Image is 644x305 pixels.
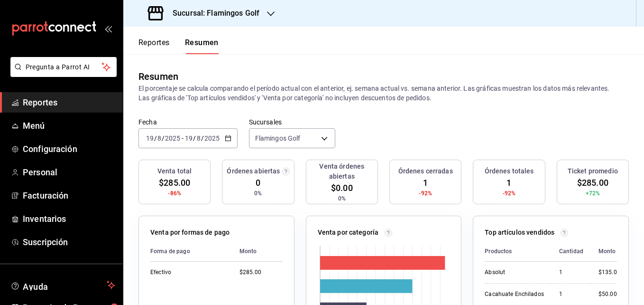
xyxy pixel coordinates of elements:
span: / [201,134,204,142]
input: -- [196,134,201,142]
span: 1 [506,176,511,189]
button: open_drawer_menu [104,25,112,32]
span: $285.00 [159,176,190,189]
span: Reportes [23,96,115,109]
button: Pregunta a Parrot AI [10,57,117,77]
h3: Sucursal: Flamingos Golf [165,8,259,19]
div: Cacahuate Enchilados [485,290,544,298]
span: 0% [338,194,346,203]
label: Fecha [138,119,238,125]
th: Productos [485,241,552,262]
h3: Órdenes abiertas [227,166,280,176]
input: ---- [165,134,181,142]
button: Resumen [185,38,219,54]
span: Menú [23,119,115,132]
h3: Venta órdenes abiertas [310,162,374,181]
span: 0 [256,176,260,189]
span: $0.00 [331,181,353,194]
span: +72% [586,189,600,198]
h3: Venta total [157,166,192,176]
div: 1 [559,268,583,276]
div: Resumen [138,69,178,84]
th: Cantidad [552,241,591,262]
th: Monto [591,241,620,262]
div: Efectivo [150,268,224,276]
h3: Ticket promedio [568,166,618,176]
span: -92% [419,189,432,198]
div: $50.00 [598,290,620,298]
span: Ayuda [23,279,103,291]
div: $135.00 [598,268,620,276]
th: Monto [232,241,283,262]
h3: Órdenes cerradas [398,166,453,176]
span: -86% [168,189,181,198]
span: / [193,134,196,142]
span: 1 [423,176,428,189]
a: Pregunta a Parrot AI [7,69,117,79]
input: -- [184,134,193,142]
input: ---- [204,134,220,142]
h3: Órdenes totales [485,166,534,176]
span: -92% [503,189,516,198]
p: Top artículos vendidos [485,228,554,238]
p: Venta por formas de pago [150,228,230,238]
label: Sucursales [249,119,335,125]
span: $285.00 [577,176,608,189]
input: -- [146,134,154,142]
span: 0% [254,189,262,198]
div: Absolut [485,268,544,276]
span: / [154,134,157,142]
button: Reportes [138,38,170,54]
span: - [182,134,184,142]
th: Forma de pago [150,241,232,262]
p: El porcentaje se calcula comparando el período actual con el anterior, ej. semana actual vs. sema... [138,84,629,103]
span: Inventarios [23,212,115,225]
p: Venta por categoría [318,228,379,238]
span: Personal [23,166,115,179]
div: navigation tabs [138,38,219,54]
span: Pregunta a Parrot AI [26,62,102,72]
span: Flamingos Golf [255,133,301,143]
span: Configuración [23,143,115,155]
input: -- [157,134,162,142]
span: Suscripción [23,236,115,248]
div: $285.00 [239,268,283,276]
div: 1 [559,290,583,298]
span: Facturación [23,189,115,202]
span: / [162,134,165,142]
